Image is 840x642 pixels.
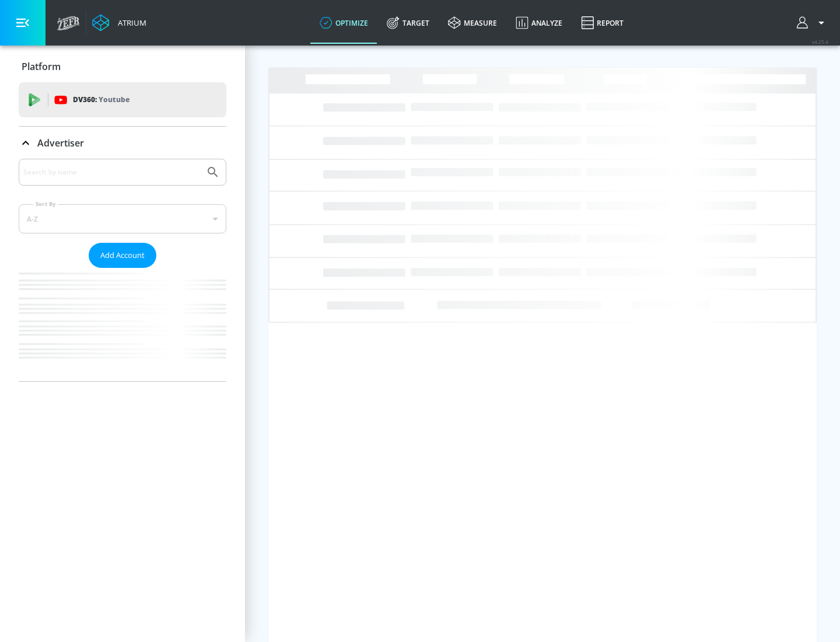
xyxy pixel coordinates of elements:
div: Advertiser [19,159,226,381]
a: optimize [310,2,377,44]
a: Analyze [506,2,572,44]
label: Sort By [33,200,58,208]
span: Add Account [100,249,145,262]
p: DV360: [73,93,129,106]
div: Advertiser [19,127,226,159]
p: Youtube [99,93,129,106]
div: A-Z [19,204,226,233]
button: Add Account [89,243,156,268]
p: Advertiser [37,137,84,149]
a: measure [439,2,506,44]
a: Target [377,2,439,44]
div: Platform [19,50,226,83]
input: Search by name [23,165,200,180]
nav: list of Advertiser [19,268,226,381]
a: Report [572,2,633,44]
span: v 4.25.4 [812,39,828,45]
div: DV360: Youtube [19,82,226,117]
a: Atrium [92,14,146,32]
p: Platform [22,60,61,73]
div: Atrium [113,18,146,28]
